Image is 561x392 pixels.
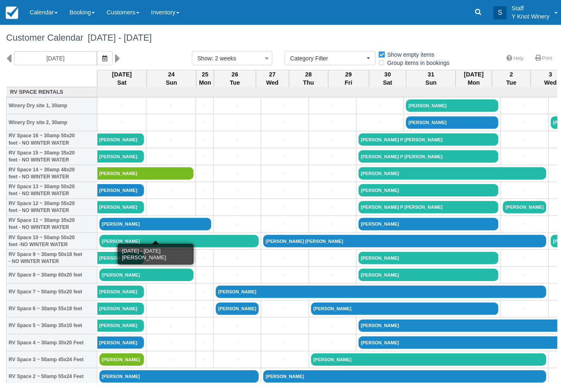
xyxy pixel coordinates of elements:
[9,88,95,96] a: RV Space Rentals
[262,270,305,278] a: +
[83,32,151,43] span: [DATE] - [DATE]
[197,118,210,127] a: +
[7,232,97,249] th: RV Space 10 ~ 50amp 50x20 feet -NO WINTER WATER
[357,251,497,263] a: [PERSON_NAME]
[262,185,305,194] a: +
[7,249,97,265] th: RV Space 9 ~ 30amp 50x18 feet - NO WINTER WATER
[262,253,305,261] a: +
[7,164,97,181] th: RV Space 14 ~ 30amp 48x20 feet - NO WINTER WATER
[99,118,143,127] a: +
[509,12,547,21] p: Y Knot Winery
[215,168,258,177] a: +
[148,286,193,295] a: +
[528,52,555,64] a: Print
[357,183,497,196] a: [PERSON_NAME]
[7,350,97,367] th: RV Space 3 ~ 50amp 45x24 Feet
[454,69,490,87] th: [DATE] Mon
[262,369,543,381] a: [PERSON_NAME]
[7,114,97,131] th: Winery Dry site 2, 30amp
[197,320,210,329] a: +
[213,69,255,87] th: 26 Tue
[509,4,547,12] p: Staff
[148,354,193,362] a: +
[262,152,305,160] a: +
[491,6,504,19] div: S
[501,152,543,160] a: +
[148,202,193,211] a: +
[97,166,193,179] a: [PERSON_NAME]
[197,354,210,362] a: +
[197,168,210,177] a: +
[148,320,193,329] a: +
[501,219,543,228] a: +
[97,200,143,212] a: [PERSON_NAME]
[501,185,543,194] a: +
[326,69,367,87] th: 29 Fri
[7,97,97,114] th: Winery Dry site 1, 30amp
[215,354,258,362] a: +
[310,352,544,364] a: [PERSON_NAME]
[99,101,143,110] a: +
[255,69,287,87] th: 27 Wed
[7,282,97,299] th: RV Space 7 ~ 50amp 55x20 feet
[7,198,97,215] th: RV Space 12 ~ 30amp 55x20 feet - NO WINTER WATER
[148,101,193,110] a: +
[215,301,258,314] a: [PERSON_NAME]
[262,219,305,228] a: +
[357,166,544,179] a: [PERSON_NAME]
[97,284,143,297] a: [PERSON_NAME]
[7,367,97,383] th: RV Space 2 ~ 50amp 55x24 Feet
[310,270,352,278] a: +
[148,303,193,312] a: +
[310,135,352,143] a: +
[283,51,374,65] button: Category Filter
[357,200,497,212] a: [PERSON_NAME] P [PERSON_NAME]
[310,253,352,261] a: +
[262,118,305,127] a: +
[501,303,543,312] a: +
[310,337,352,346] a: +
[99,369,258,381] a: [PERSON_NAME]
[310,168,352,177] a: +
[7,316,97,333] th: RV Space 5 ~ 30amp 35x10 feet
[404,99,496,111] a: [PERSON_NAME]
[99,217,210,229] a: [PERSON_NAME]
[197,101,210,110] a: +
[197,286,210,295] a: +
[310,219,352,228] a: +
[215,284,544,297] a: [PERSON_NAME]
[405,69,454,87] th: 31 Sun
[310,202,352,211] a: +
[357,217,497,229] a: [PERSON_NAME]
[215,135,258,143] a: +
[97,150,143,162] a: [PERSON_NAME]
[404,116,496,128] a: [PERSON_NAME]
[97,301,143,314] a: [PERSON_NAME]
[215,320,258,329] a: +
[310,101,352,110] a: +
[197,337,210,346] a: +
[197,185,210,194] a: +
[148,135,193,143] a: +
[376,51,439,57] span: Show empty items
[310,301,497,314] a: [PERSON_NAME]
[99,234,258,246] a: [PERSON_NAME]
[215,219,258,228] a: +
[6,7,18,19] img: checkfront-main-nav-mini-logo.png
[215,185,258,194] a: +
[357,118,400,127] a: +
[215,270,258,278] a: +
[148,253,193,261] a: +
[357,150,497,162] a: [PERSON_NAME] P [PERSON_NAME]
[262,234,543,246] a: [PERSON_NAME] [PERSON_NAME]
[357,133,497,145] a: [PERSON_NAME] P [PERSON_NAME]
[262,354,305,362] a: +
[97,251,143,263] a: [PERSON_NAME]
[501,253,543,261] a: +
[215,101,258,110] a: +
[310,152,352,160] a: +
[197,202,210,211] a: +
[7,131,97,148] th: RV Space 16 ~ 30amp 50x20 feet - NO WINTER WATER
[262,337,305,346] a: +
[191,51,271,65] button: Show: 2 weeks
